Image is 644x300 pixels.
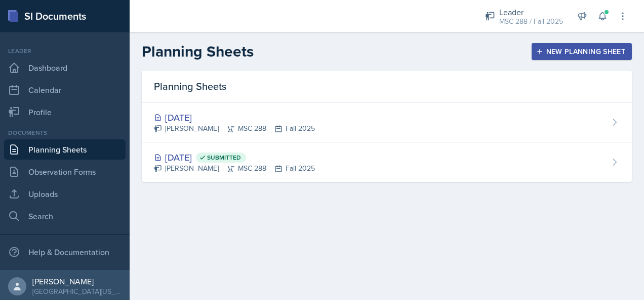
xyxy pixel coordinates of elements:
a: [DATE] Submitted [PERSON_NAME]MSC 288Fall 2025 [142,142,632,182]
h2: Planning Sheets [142,42,254,61]
span: Submitted [207,154,241,162]
div: Leader [499,6,563,18]
div: Help & Documentation [4,242,126,262]
div: Planning Sheets [142,71,632,103]
a: Planning Sheets [4,139,126,160]
div: [PERSON_NAME] [32,276,122,286]
div: [DATE] [154,111,315,124]
div: [GEOGRAPHIC_DATA][US_STATE] in [GEOGRAPHIC_DATA] [32,286,122,296]
a: Search [4,206,126,226]
div: MSC 288 / Fall 2025 [499,16,563,27]
div: [PERSON_NAME] MSC 288 Fall 2025 [154,163,315,174]
a: Profile [4,102,126,122]
div: Documents [4,128,126,137]
div: [PERSON_NAME] MSC 288 Fall 2025 [154,123,315,134]
div: Leader [4,46,126,56]
button: New Planning Sheet [532,43,632,60]
div: [DATE] [154,151,315,164]
div: New Planning Sheet [538,47,625,56]
a: Dashboard [4,58,126,78]
a: [DATE] [PERSON_NAME]MSC 288Fall 2025 [142,103,632,142]
a: Calendar [4,80,126,100]
a: Uploads [4,184,126,204]
a: Observation Forms [4,162,126,182]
